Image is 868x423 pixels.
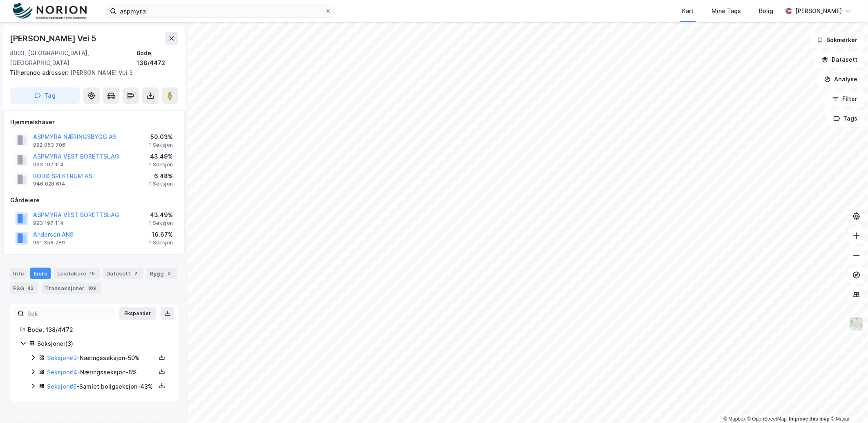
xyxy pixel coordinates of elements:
div: - Næringsseksjon - 50% [47,353,156,363]
a: Seksjon#4 [47,369,77,376]
button: Datasett [815,51,865,68]
div: Kart [682,6,694,16]
div: 1 Seksjon [149,220,173,226]
a: Seksjon#3 [47,354,77,361]
iframe: Chat Widget [827,384,868,423]
div: Hjemmelshaver [10,117,178,127]
div: 16 [88,269,96,278]
div: Datasett [103,268,143,279]
button: Bokmerker [810,32,865,48]
button: Tags [827,110,865,127]
div: Bygg [147,268,177,279]
div: 50.03% [149,132,173,142]
a: Mapbox [723,416,746,422]
div: [PERSON_NAME] [795,6,842,16]
button: Tag [10,87,80,104]
div: [PERSON_NAME] Vei 3 [10,68,172,78]
div: 8003, [GEOGRAPHIC_DATA], [GEOGRAPHIC_DATA] [10,48,136,68]
div: [PERSON_NAME] Vei 5 [10,32,98,45]
div: 1 Seksjon [149,161,173,168]
div: Kontrollprogram for chat [827,384,868,423]
img: norion-logo.80e7a08dc31c2e691866.png [13,3,87,20]
div: 43.49% [149,210,173,220]
span: Tilhørende adresser: [10,69,70,76]
div: 1 Seksjon [149,142,173,148]
div: 16.67% [149,230,173,239]
div: Seksjoner ( 3 ) [37,339,168,349]
div: Bodø, 138/4472 [136,48,178,68]
div: Bodø, 138/4472 [28,325,168,335]
div: 3 [166,269,174,278]
div: ESG [10,282,38,294]
a: Improve this map [789,416,830,422]
div: 1 Seksjon [149,181,173,187]
input: Søk [24,307,114,320]
div: 951 358 789 [33,239,65,246]
a: Seksjon#5 [47,383,76,390]
div: 2 [132,269,140,278]
div: 1 Seksjon [149,239,173,246]
div: - Samlet boligseksjon - 43% [47,382,156,392]
div: Eiere [30,268,51,279]
button: Analyse [817,71,865,87]
img: Z [849,316,864,332]
div: 109 [86,284,98,292]
div: - Næringsseksjon - 6% [47,367,156,377]
div: 42 [26,284,35,292]
div: Bolig [759,6,773,16]
button: Ekspander [119,307,156,320]
button: Filter [825,91,865,107]
div: 6.48% [149,171,173,181]
input: Søk på adresse, matrikkel, gårdeiere, leietakere eller personer [116,5,325,17]
div: 43.49% [149,152,173,161]
div: 946 028 614 [33,181,65,187]
div: Gårdeiere [10,195,178,205]
a: OpenStreetMap [747,416,787,422]
div: Info [10,268,27,279]
div: 993 197 114 [33,161,64,168]
div: 993 197 114 [33,220,64,226]
div: Transaksjoner [42,282,101,294]
div: Leietakere [54,268,100,279]
div: 982 053 706 [33,142,65,148]
div: Mine Tags [711,6,741,16]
